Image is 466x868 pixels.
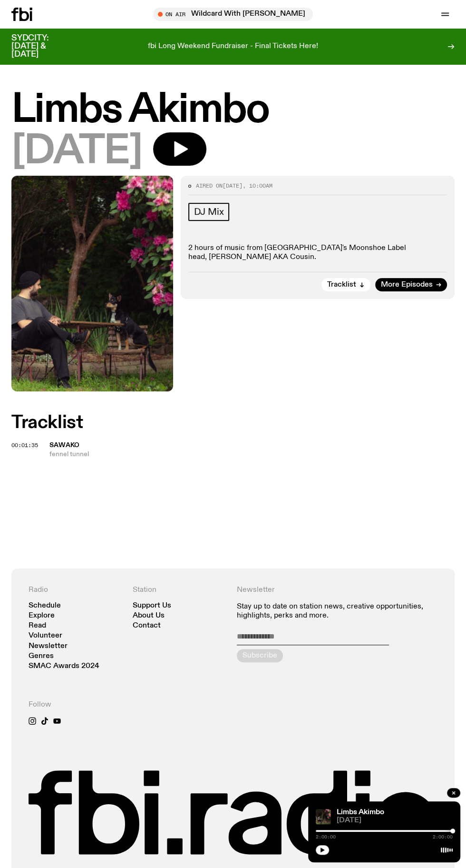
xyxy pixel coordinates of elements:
span: Tracklist [327,281,356,289]
a: Genres [29,653,54,660]
span: [DATE] [11,132,142,171]
button: Tracklist [321,278,370,291]
span: Aired on [196,182,223,190]
h4: Radio [29,586,125,595]
a: Read [29,622,46,629]
a: More Episodes [375,278,447,291]
p: fbi Long Weekend Fundraiser - Final Tickets Here! [148,42,318,51]
span: sawako [49,442,79,449]
a: Schedule [29,602,61,609]
h4: Station [133,586,229,595]
h1: Limbs Akimbo [11,91,455,130]
span: 2:00:00 [433,835,453,839]
h4: Newsletter [237,586,437,595]
a: Explore [29,612,55,619]
a: Limbs Akimbo [337,808,384,816]
a: Contact [133,622,161,629]
span: More Episodes [381,281,433,289]
p: Stay up to date on station news, creative opportunities, highlights, perks and more. [237,602,437,620]
a: Volunteer [29,632,62,639]
button: 00:01:35 [11,443,38,448]
img: Jackson sits at an outdoor table, legs crossed and gazing at a black and brown dog also sitting a... [316,809,331,824]
span: [DATE] [337,817,453,824]
span: 00:01:35 [11,441,38,449]
a: Newsletter [29,643,68,650]
span: 2:00:00 [316,835,336,839]
span: DJ Mix [194,207,224,217]
a: DJ Mix [188,203,230,221]
h3: SYDCITY: [DATE] & [DATE] [11,34,72,59]
h4: Follow [29,700,125,709]
span: [DATE] [223,182,243,190]
a: Support Us [133,602,171,609]
a: About Us [133,612,165,619]
button: On AirWildcard With [PERSON_NAME] [153,8,313,21]
a: SMAC Awards 2024 [29,663,99,670]
span: , 10:00am [243,182,272,190]
p: 2 hours of music from [GEOGRAPHIC_DATA]'s Moonshoe Label head, [PERSON_NAME] AKA Cousin. [188,244,447,262]
h2: Tracklist [11,414,455,431]
button: Subscribe [237,649,283,662]
span: fennel tunnel [49,450,455,459]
